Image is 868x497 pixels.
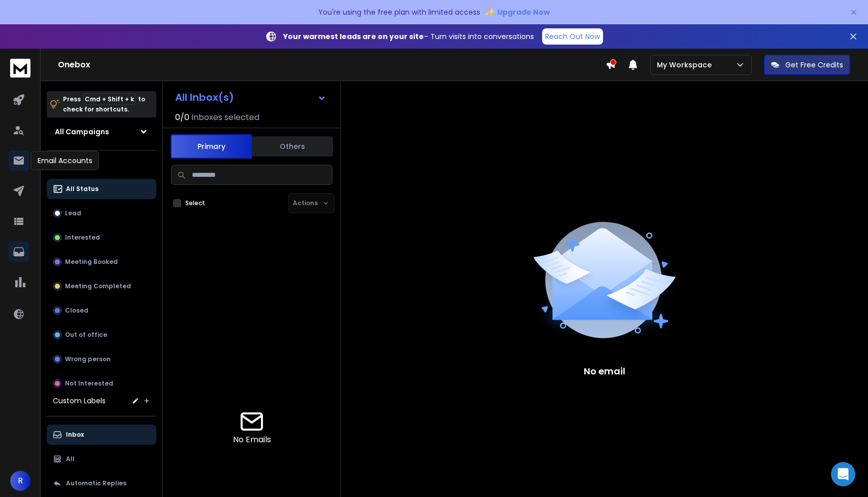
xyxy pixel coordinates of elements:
h3: Filters [47,159,156,173]
p: Get Free Credits [785,60,843,70]
h3: Custom Labels [53,396,106,406]
button: Get Free Credits [764,55,850,75]
button: Closed [47,300,156,321]
p: Reach Out Now [545,31,600,42]
div: Open Intercom Messenger [831,462,855,486]
p: Automatic Replies [66,479,126,487]
label: Select [185,199,205,207]
button: ✨Upgrade Now [484,2,550,22]
p: You're using the free plan with limited access [318,7,480,17]
p: Interested [65,234,100,242]
button: All Inbox(s) [167,87,335,107]
p: All [66,455,75,463]
p: Lead [65,209,81,217]
div: Email Accounts [31,151,99,170]
img: logo [10,59,30,78]
button: Primary [171,134,252,159]
span: Upgrade Now [497,7,550,17]
strong: Your warmest leads are on your site [283,31,424,42]
button: Inbox [47,425,156,445]
p: All Status [66,185,98,193]
button: Interested [47,227,156,248]
button: Not Interested [47,373,156,394]
span: ✨ [484,5,495,19]
p: Meeting Booked [65,258,118,266]
p: Press to check for shortcuts. [63,94,145,114]
button: Others [252,135,333,158]
p: Meeting Completed [65,282,131,290]
p: Closed [65,307,88,315]
p: No Emails [233,434,271,446]
p: Wrong person [65,355,111,363]
button: All Campaigns [47,122,156,142]
h1: Onebox [58,59,606,71]
button: Meeting Booked [47,252,156,272]
p: No email [584,364,625,378]
button: Meeting Completed [47,276,156,296]
span: Cmd + Shift + k [83,93,136,105]
p: My Workspace [657,60,716,70]
p: Inbox [66,431,84,439]
button: All [47,449,156,469]
h1: All Inbox(s) [175,92,234,102]
button: R [10,471,30,491]
h1: All Campaigns [55,127,109,137]
p: Out of office [65,331,107,339]
button: Wrong person [47,349,156,369]
button: Lead [47,203,156,223]
button: Out of office [47,325,156,345]
span: 0 / 0 [175,111,189,124]
h3: Inboxes selected [191,111,259,124]
p: – Turn visits into conversations [283,31,534,42]
button: All Status [47,179,156,199]
a: Reach Out Now [542,28,603,45]
p: Not Interested [65,379,113,388]
button: Automatic Replies [47,473,156,493]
